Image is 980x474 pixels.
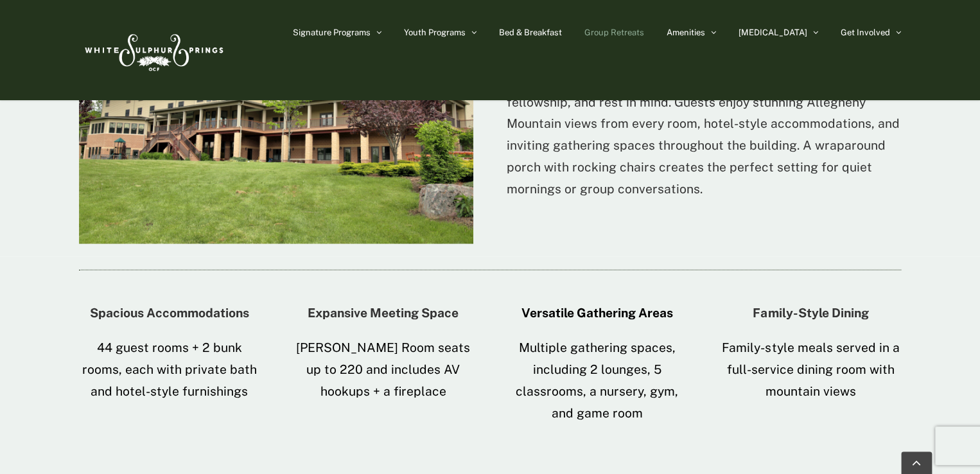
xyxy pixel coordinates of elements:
span: Bed & Breakfast [499,28,562,37]
strong: Versatile Gathering Areas [521,306,672,320]
span: [PERSON_NAME] Room seats up to 220 and includes AV hookups + a fireplace [296,340,470,398]
span: Youth Programs [404,28,466,37]
strong: Spacious Accommodations [90,306,249,320]
span: Amenities [667,28,705,37]
span: [MEDICAL_DATA] [739,28,807,37]
span: Group Retreats [584,28,644,37]
img: White Sulphur Springs Logo [79,20,227,80]
span: Signature Programs [293,28,371,37]
strong: Expansive Meeting Space [308,306,459,320]
span: 44 guest rooms + 2 bunk rooms, each with private bath and hotel-style furnishings [82,340,257,398]
span: Multiple gathering spaces, including 2 lounges, 5 classrooms, a nursery, gym, and game room [516,340,678,419]
strong: Family-Style Dining [753,306,868,320]
span: Family-style meals served in a full-service dining room with mountain views [722,340,899,398]
p: Completed in [DATE], [GEOGRAPHIC_DATA] is our largest and most modern retreat facility, thoughtfu... [507,48,902,200]
span: Get Involved [841,28,890,37]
